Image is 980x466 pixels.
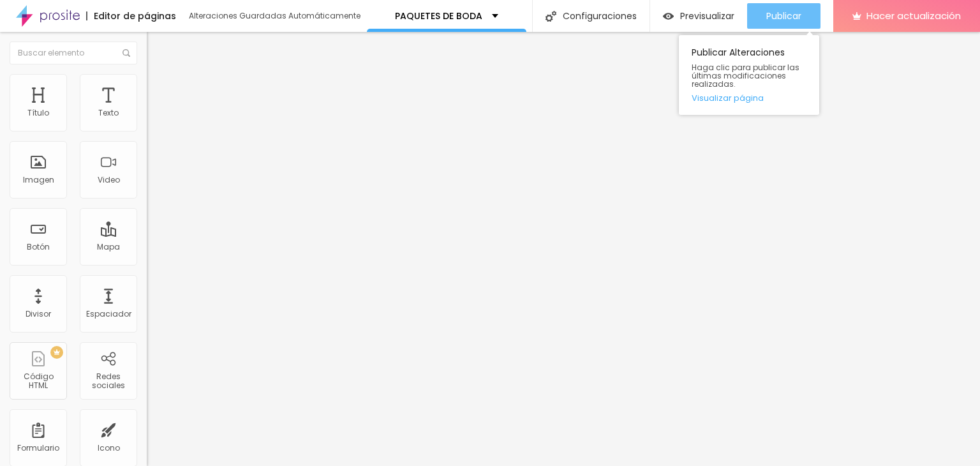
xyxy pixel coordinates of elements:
[122,49,130,57] img: Icono
[766,10,801,22] font: Publicar
[26,308,51,319] font: Divisor
[546,11,556,22] img: Icono
[692,94,806,102] a: Visualizar página
[17,442,59,453] font: Formulario
[663,11,674,22] img: view-1.svg
[563,10,637,22] font: Configuraciones
[23,174,54,185] font: Imagen
[98,107,119,118] font: Texto
[86,308,131,319] font: Espaciador
[680,10,734,22] font: Previsualizar
[94,10,176,22] font: Editor de páginas
[692,92,764,104] font: Visualizar página
[692,62,799,89] font: Haga clic para publicar las últimas modificaciones realizadas.
[98,174,120,185] font: Video
[27,241,50,252] font: Botón
[692,46,785,59] font: Publicar Alteraciones
[189,10,360,21] font: Alteraciones Guardadas Automáticamente
[747,3,820,29] button: Publicar
[98,442,120,453] font: Icono
[10,41,137,64] input: Buscar elemento
[147,32,980,466] iframe: Editor
[395,10,482,22] font: PAQUETES DE BODA
[866,9,961,22] font: Hacer actualización
[27,107,49,118] font: Título
[650,3,747,29] button: Previsualizar
[24,371,54,391] font: Código HTML
[97,241,120,252] font: Mapa
[92,371,125,391] font: Redes sociales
